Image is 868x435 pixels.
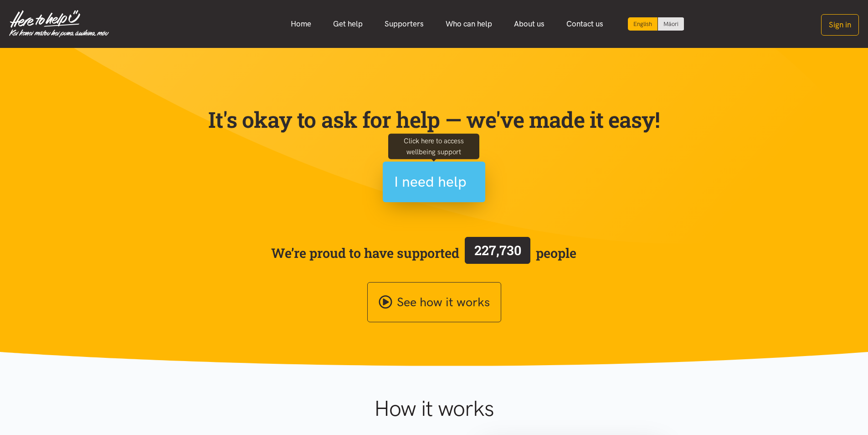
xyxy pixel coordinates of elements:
[435,14,503,34] a: Who can help
[821,14,859,36] button: Sign in
[503,14,555,34] a: About us
[206,106,662,133] p: It's okay to ask for help — we've made it easy!
[322,14,374,34] a: Get help
[374,14,435,34] a: Supporters
[285,395,583,422] h1: How it works
[394,170,467,194] span: I need help
[367,282,501,323] a: See how it works
[628,17,684,31] div: Language toggle
[555,14,614,34] a: Contact us
[9,10,109,37] img: Home
[271,235,576,271] span: We’re proud to have supported people
[280,14,322,34] a: Home
[658,17,684,31] a: Switch to Te Reo Māori
[459,235,536,271] a: 227,730
[628,17,658,31] div: Current language
[474,241,521,259] span: 227,730
[388,133,479,159] div: Click here to access wellbeing support
[383,162,485,202] button: I need help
